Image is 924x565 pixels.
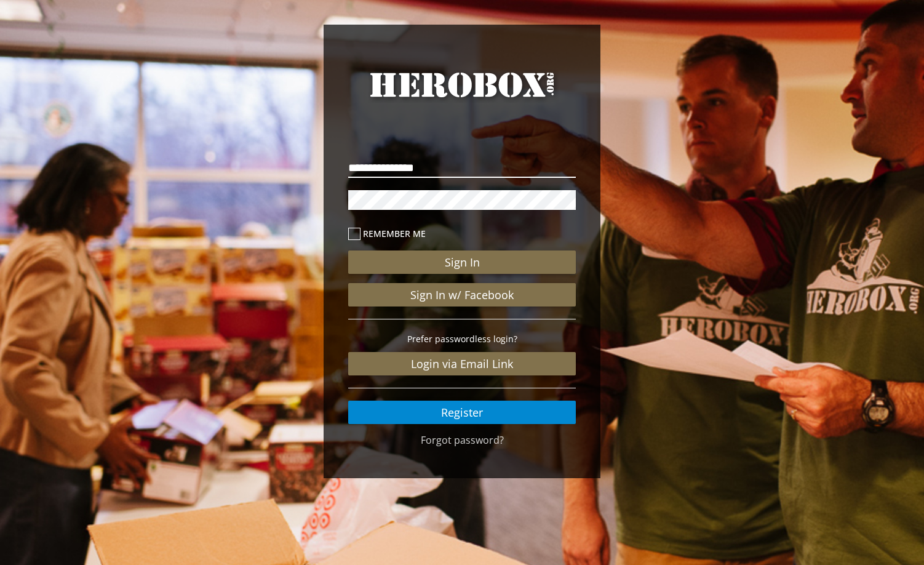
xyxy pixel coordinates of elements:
a: Sign In w/ Facebook [348,283,576,307]
a: Forgot password? [421,433,504,447]
p: Prefer passwordless login? [348,332,576,346]
a: HeroBox [348,68,576,124]
a: Login via Email Link [348,352,576,375]
button: Sign In [348,250,576,274]
label: Remember me [348,226,576,241]
a: Register [348,401,576,424]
